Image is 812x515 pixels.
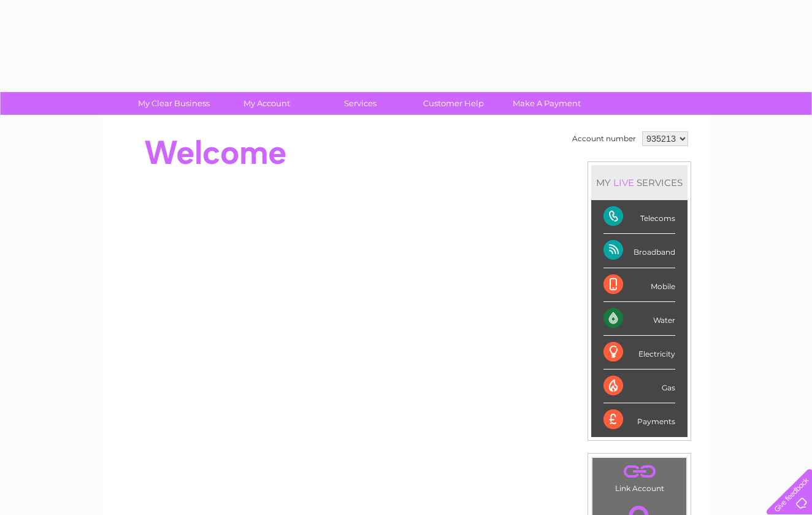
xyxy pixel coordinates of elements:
div: Electricity [603,336,675,370]
a: My Account [216,92,318,115]
div: Water [603,302,675,336]
div: Gas [603,370,675,403]
div: Mobile [603,268,675,302]
div: Payments [603,403,675,436]
td: Link Account [592,457,687,496]
div: MY SERVICES [591,165,688,200]
div: LIVE [611,177,637,188]
a: Make A Payment [496,92,597,115]
td: Account number [569,128,639,149]
div: Telecoms [603,200,675,234]
a: Customer Help [403,92,504,115]
a: . [596,461,683,482]
div: Broadband [603,234,675,268]
a: My Clear Business [123,92,224,115]
a: Services [310,92,411,115]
